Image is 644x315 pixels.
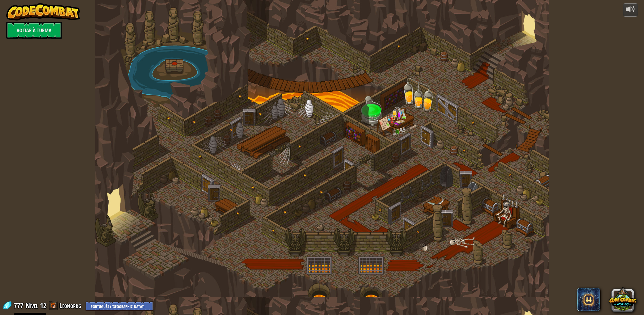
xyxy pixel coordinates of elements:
[14,301,25,310] span: 777
[40,301,46,310] span: 12
[623,3,638,17] button: Ajustar volume
[59,301,83,310] a: Leonorrg
[26,301,38,310] span: Nível
[6,22,62,39] a: Voltar à Turma
[6,3,80,20] img: CodeCombat - Learn how to code by playing a game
